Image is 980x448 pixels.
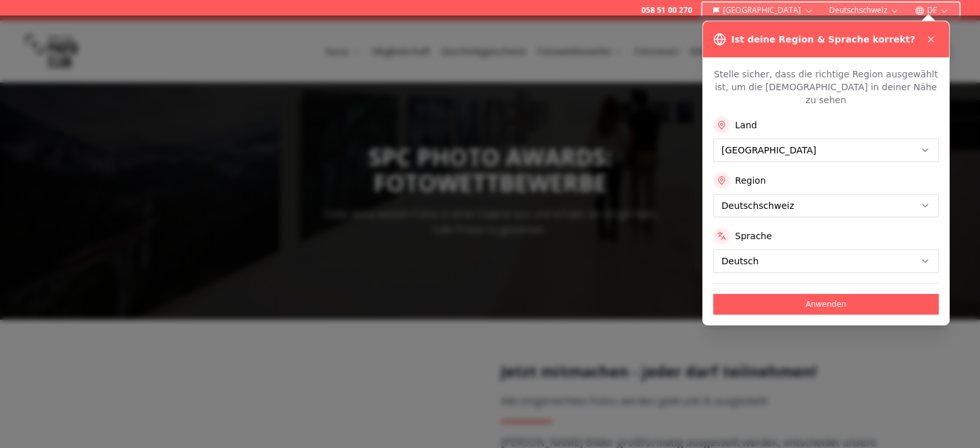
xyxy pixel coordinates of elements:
[713,294,939,315] button: Anwenden
[735,229,772,242] label: Sprache
[910,3,954,18] button: DE
[735,119,757,131] label: Land
[824,3,905,18] button: Deutschschweiz
[713,68,939,106] p: Stelle sicher, dass die richtige Region ausgewählt ist, um die [DEMOGRAPHIC_DATA] in deiner Nähe ...
[731,33,915,46] h3: Ist deine Region & Sprache korrekt?
[707,3,819,18] button: [GEOGRAPHIC_DATA]
[735,174,766,187] label: Region
[641,5,692,15] a: 058 51 00 270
